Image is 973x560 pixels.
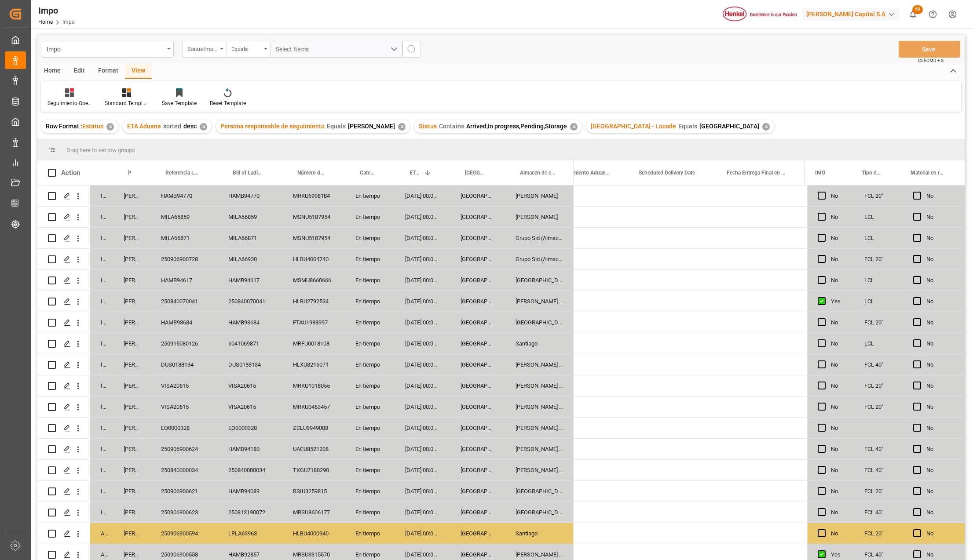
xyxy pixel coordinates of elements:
[854,460,903,480] div: FCL 40"
[90,460,113,480] div: In progress
[113,228,150,248] div: [PERSON_NAME]
[37,207,574,228] div: Press SPACE to select this row.
[90,270,113,291] div: In progress
[505,249,574,269] div: Grupo Sid (Almacenaje y Distribucion AVIOR)
[282,207,345,227] div: MSNU5187954
[926,228,954,248] div: No
[854,354,903,375] div: FCL 40"
[807,333,965,354] div: Press SPACE to select this row.
[450,207,505,227] div: [GEOGRAPHIC_DATA]
[926,313,954,333] div: No
[282,375,345,396] div: MRKU1018055
[113,185,150,206] div: [PERSON_NAME]
[439,123,464,130] span: Contains
[82,123,103,130] span: Estatus
[37,439,574,460] div: Press SPACE to select this row.
[218,354,282,375] div: DUS0188134
[345,396,395,417] div: En tiempo
[218,185,282,206] div: HAMB94770
[395,439,450,459] div: [DATE] 00:00:00
[348,123,395,130] span: [PERSON_NAME]
[345,333,395,354] div: En tiempo
[505,396,574,417] div: [PERSON_NAME] Tlalnepantla
[150,481,218,502] div: 250906900621
[854,481,903,502] div: FCL 20"
[218,207,282,227] div: MILA66859
[862,170,882,176] span: Tipo de Carga (LCL/FCL)
[854,312,903,333] div: FCL 20"
[345,481,395,502] div: En tiempo
[450,375,505,396] div: [GEOGRAPHIC_DATA]
[505,333,574,354] div: Santiago
[327,123,346,130] span: Equals
[37,333,574,354] div: Press SPACE to select this row.
[200,123,207,131] div: ✕
[113,291,150,312] div: [PERSON_NAME]
[854,291,903,312] div: LCL
[90,439,113,459] div: In progress
[911,170,944,176] span: Material en resguardo Y/N
[218,375,282,396] div: VISA20615
[37,460,574,481] div: Press SPACE to select this row.
[807,291,965,312] div: Press SPACE to select this row.
[450,333,505,354] div: [GEOGRAPHIC_DATA]
[854,502,903,523] div: FCL 40"
[297,170,326,176] span: Número de Contenedor
[345,185,395,206] div: En tiempo
[831,397,843,417] div: No
[37,312,574,333] div: Press SPACE to select this row.
[150,460,218,480] div: 250840000034
[450,312,505,333] div: [GEOGRAPHIC_DATA]
[90,333,113,354] div: In progress
[803,8,900,21] div: [PERSON_NAME] Capital S.A
[505,185,574,206] div: [PERSON_NAME]
[113,439,150,459] div: [PERSON_NAME]
[410,170,420,176] span: ETA Aduana
[831,334,843,354] div: No
[395,502,450,523] div: [DATE] 00:00:00
[183,123,197,130] span: desc
[807,439,965,460] div: Press SPACE to select this row.
[926,249,954,269] div: No
[227,41,271,58] button: open menu
[402,41,421,58] button: search button
[450,523,505,544] div: [GEOGRAPHIC_DATA]
[854,439,903,459] div: FCL 40"
[345,249,395,269] div: En tiempo
[807,185,965,207] div: Press SPACE to select this row.
[505,418,574,438] div: [PERSON_NAME] Tlalnepantla
[282,418,345,438] div: ZCLU9949008
[150,439,218,459] div: 250906900624
[854,396,903,417] div: FCL 20"
[450,291,505,312] div: [GEOGRAPHIC_DATA]
[90,207,113,227] div: In progress
[162,99,197,107] div: Save Template
[450,502,505,523] div: [GEOGRAPHIC_DATA]
[218,249,282,269] div: MILA66930
[505,439,574,459] div: [PERSON_NAME] Tlalnepantla
[345,312,395,333] div: En tiempo
[218,418,282,438] div: EO0000328
[282,312,345,333] div: FTAU1988997
[37,523,574,544] div: Press SPACE to select this row.
[395,396,450,417] div: [DATE] 00:00:00
[465,170,486,176] span: [GEOGRAPHIC_DATA] - Locode
[113,460,150,480] div: [PERSON_NAME]
[183,41,227,58] button: open menu
[807,270,965,291] div: Press SPACE to select this row.
[395,249,450,269] div: [DATE] 00:00:00
[218,270,282,291] div: HAMB94617
[218,396,282,417] div: VISA20615
[807,207,965,228] div: Press SPACE to select this row.
[831,291,843,312] div: Yes
[831,207,843,227] div: No
[91,64,125,79] div: Format
[113,270,150,291] div: [PERSON_NAME]
[854,228,903,248] div: LCL
[37,354,574,375] div: Press SPACE to select this row.
[591,123,676,130] span: [GEOGRAPHIC_DATA] - Locode
[831,355,843,375] div: No
[926,186,954,206] div: No
[395,312,450,333] div: [DATE] 00:00:00
[67,64,91,79] div: Edit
